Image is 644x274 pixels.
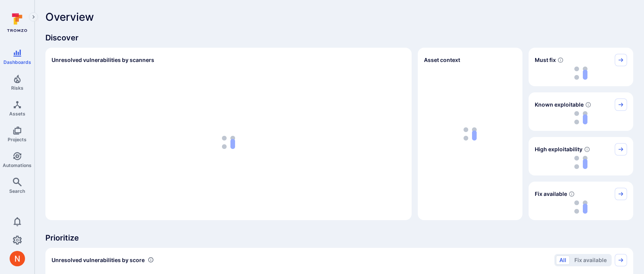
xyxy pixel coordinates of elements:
[571,256,610,265] button: Fix available
[45,11,94,23] span: Overview
[535,101,584,109] span: Known exploitable
[45,232,633,243] span: Prioritize
[529,92,633,131] div: Known exploitable
[535,155,627,169] div: loading spinner
[424,56,460,64] span: Asset context
[9,111,25,117] span: Assets
[10,251,25,266] img: ACg8ocIprwjrgDQnDsNSk9Ghn5p5-B8DpAKWoJ5Gi9syOE4K59tr4Q=s96-c
[535,56,556,64] span: Must fix
[584,146,590,152] svg: EPSS score ≥ 0.7
[529,137,633,175] div: High exploitability
[574,156,587,169] img: Loading...
[8,137,27,142] span: Projects
[222,136,235,149] img: Loading...
[535,200,627,214] div: loading spinner
[585,102,591,108] svg: Confirmed exploitable by KEV
[529,182,633,220] div: Fix available
[45,32,633,43] span: Discover
[52,71,405,214] div: loading spinner
[10,251,25,266] div: Neeren Patki
[574,67,587,80] img: Loading...
[31,14,36,20] i: Expand navigation menu
[11,85,23,91] span: Risks
[3,59,31,65] span: Dashboards
[535,66,627,80] div: loading spinner
[574,111,587,124] img: Loading...
[3,162,32,168] span: Automations
[557,57,564,63] svg: Risk score >=40 , missed SLA
[529,48,633,86] div: Must fix
[9,188,25,194] span: Search
[52,56,154,64] h2: Unresolved vulnerabilities by scanners
[574,200,587,214] img: Loading...
[29,12,38,22] button: Expand navigation menu
[569,191,575,197] svg: Vulnerabilities with fix available
[52,256,145,264] span: Unresolved vulnerabilities by score
[535,111,627,125] div: loading spinner
[535,190,567,198] span: Fix available
[148,256,154,264] div: Number of vulnerabilities in status 'Open' 'Triaged' and 'In process' grouped by score
[535,145,582,153] span: High exploitability
[556,256,570,265] button: All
